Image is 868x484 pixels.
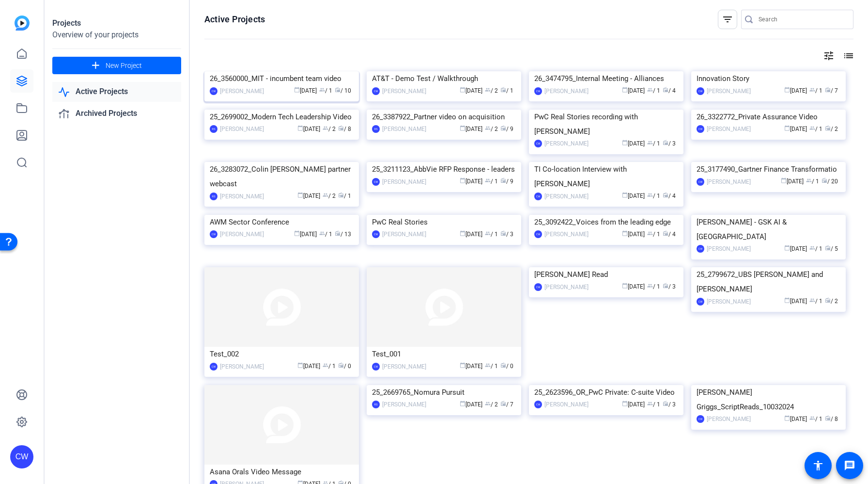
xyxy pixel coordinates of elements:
[372,178,380,186] div: CW
[323,193,336,199] span: / 2
[210,215,354,229] div: AWM Sector Conference
[825,126,838,132] span: / 2
[534,140,542,147] div: CW
[784,87,790,93] span: calendar_today
[647,283,653,289] span: group
[663,401,676,408] span: / 3
[297,363,320,370] span: [DATE]
[544,192,589,201] div: [PERSON_NAME]
[319,87,332,94] span: / 1
[784,245,807,252] span: [DATE]
[697,71,840,86] div: Innovation Story
[372,401,380,408] div: RS
[544,229,589,239] div: [PERSON_NAME]
[500,87,506,93] span: radio
[663,140,676,147] span: / 3
[485,401,498,408] span: / 2
[622,401,628,406] span: calendar_today
[500,230,506,236] span: radio
[534,87,542,95] div: CW
[697,245,704,253] div: CW
[460,401,482,408] span: [DATE]
[485,363,498,370] span: / 1
[210,87,217,95] div: CW
[647,140,653,145] span: group
[500,177,506,183] span: radio
[697,415,704,423] div: CW
[697,298,704,306] div: CW
[372,363,380,371] div: CW
[622,283,628,289] span: calendar_today
[622,192,628,198] span: calendar_today
[663,401,668,406] span: radio
[622,140,628,145] span: calendar_today
[335,231,351,238] span: / 13
[812,460,824,471] mat-icon: accessibility
[372,110,516,124] div: 26_3387922_Partner video on acquisition
[707,86,751,96] div: [PERSON_NAME]
[809,125,815,131] span: group
[622,283,645,290] span: [DATE]
[372,385,516,400] div: 25_2669765_Nomura Pursuit
[297,125,303,131] span: calendar_today
[544,86,589,96] div: [PERSON_NAME]
[460,231,482,238] span: [DATE]
[707,177,751,187] div: [PERSON_NAME]
[825,87,838,94] span: / 7
[485,126,498,132] span: / 2
[806,178,819,185] span: / 1
[663,230,668,236] span: radio
[707,297,751,307] div: [PERSON_NAME]
[825,416,838,422] span: / 8
[338,193,351,199] span: / 1
[534,193,542,200] div: CW
[204,14,265,25] h1: Active Projects
[806,177,812,183] span: group
[220,86,264,96] div: [PERSON_NAME]
[338,363,351,370] span: / 0
[784,416,807,422] span: [DATE]
[647,192,653,198] span: group
[647,193,660,199] span: / 1
[15,16,30,31] img: blue-gradient.svg
[784,126,807,132] span: [DATE]
[697,178,704,186] div: CW
[622,193,645,199] span: [DATE]
[297,192,303,198] span: calendar_today
[500,87,513,94] span: / 1
[460,177,465,183] span: calendar_today
[372,215,516,229] div: PwC Real Stories
[825,245,831,251] span: radio
[647,230,653,236] span: group
[534,71,678,86] div: 26_3474795_Internal Meeting - Alliances
[534,215,678,229] div: 25_3092422_Voices from the leading edge
[663,193,676,199] span: / 4
[544,139,589,148] div: [PERSON_NAME]
[697,162,840,177] div: 25_3177490_Gartner Finance Transformatio
[823,50,835,62] mat-icon: tune
[647,401,660,408] span: / 1
[323,192,328,198] span: group
[663,192,668,198] span: radio
[294,87,300,93] span: calendar_today
[460,87,465,93] span: calendar_today
[297,193,320,199] span: [DATE]
[210,125,217,133] div: RS
[809,415,815,421] span: group
[335,230,341,236] span: radio
[52,29,181,41] div: Overview of your projects
[622,230,628,236] span: calendar_today
[825,415,831,421] span: radio
[697,215,840,244] div: [PERSON_NAME] - GSK AI & [GEOGRAPHIC_DATA]
[647,401,653,406] span: group
[534,230,542,238] div: CW
[210,347,354,361] div: Test_002
[663,87,668,93] span: radio
[382,177,426,187] div: [PERSON_NAME]
[210,71,354,86] div: 26_3560000_MIT - incumbent team video
[52,57,181,74] button: New Project
[323,363,336,370] span: / 1
[825,125,831,131] span: radio
[382,86,426,96] div: [PERSON_NAME]
[825,245,838,252] span: / 5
